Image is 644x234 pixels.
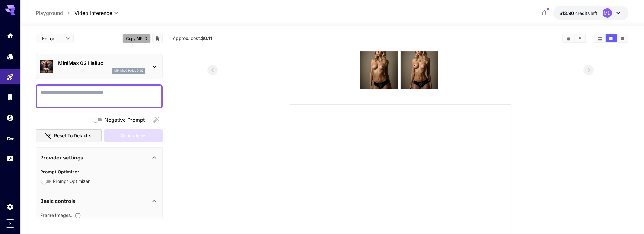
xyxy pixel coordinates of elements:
div: API Keys [6,134,14,142]
b: $0.11 [201,36,212,41]
button: Add to library [155,35,160,42]
span: Editor [42,35,62,42]
span: $13.90 [559,10,575,16]
span: Approx. cost: [173,36,212,41]
button: Download All [574,34,585,42]
span: Prompt Optimizer [53,178,90,185]
button: Expand sidebar [6,219,14,228]
button: Upload frame images. [72,212,84,219]
span: Frame Images : [40,212,72,218]
div: Show media in grid viewShow media in video viewShow media in list view [594,34,628,43]
div: Clear AllDownload All [562,34,586,43]
div: MiniMax 02 Hailuominimax_hailuo_02 [40,57,158,76]
div: Please upload a frame image and fill the prompt [104,129,163,142]
div: Usage [6,155,14,163]
span: credits left [575,10,597,16]
div: Library [6,93,14,101]
div: Provider settings [40,150,158,165]
img: Ux0zln0AAAAASUVORK5CYII= [401,51,438,89]
nav: breadcrumb [36,9,74,17]
button: $13.89786MD [553,6,628,20]
p: Basic controls [40,197,75,205]
span: Negative Prompt [105,116,145,124]
div: MD [603,8,612,18]
div: Playground [6,73,14,81]
div: Models [6,52,14,60]
button: Show media in video view [606,34,617,42]
button: Show media in grid view [594,34,605,42]
img: +W4BTaAAAABklEQVQDAO0Ec5BhY+MmAAAAAElFTkSuQmCC [360,51,398,89]
div: Wallet [6,114,14,122]
div: $13.89786 [559,10,597,16]
div: Basic controls [40,193,158,209]
button: Reset to defaults [36,129,102,142]
span: Prompt Optimizer : [40,169,80,174]
p: Provider settings [40,154,83,161]
button: Show media in list view [617,34,628,42]
span: Video Inference [74,9,112,17]
p: MiniMax 02 Hailuo [58,59,145,67]
div: Settings [6,203,14,211]
p: minimax_hailuo_02 [114,68,143,73]
button: Clear All [563,34,574,42]
div: Home [6,32,14,40]
a: Playground [36,9,63,17]
button: Copy AIR ID [122,34,151,43]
